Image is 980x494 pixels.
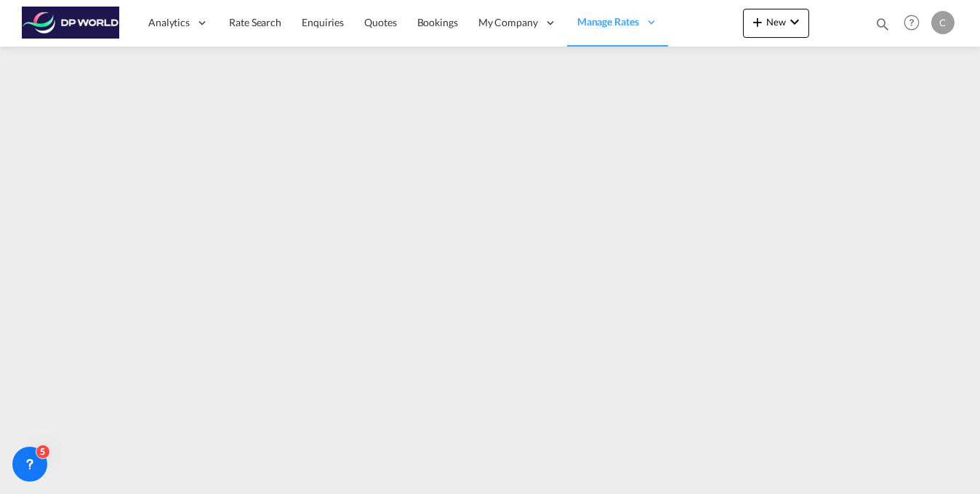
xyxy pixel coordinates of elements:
[229,16,281,28] span: Rate Search
[577,15,639,29] span: Manage Rates
[786,13,803,31] md-icon: icon-chevron-down
[749,16,803,28] span: New
[743,9,809,38] button: icon-plus 400-fgNewicon-chevron-down
[875,16,891,38] div: icon-magnify
[899,10,924,35] span: Help
[22,7,120,39] img: c08ca190194411f088ed0f3ba295208c.png
[417,16,458,28] span: Bookings
[875,16,891,32] md-icon: icon-magnify
[749,13,766,31] md-icon: icon-plus 400-fg
[148,15,190,30] span: Analytics
[478,15,538,30] span: My Company
[364,16,396,28] span: Quotes
[931,11,955,34] div: C
[899,10,931,36] div: Help
[302,16,344,28] span: Enquiries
